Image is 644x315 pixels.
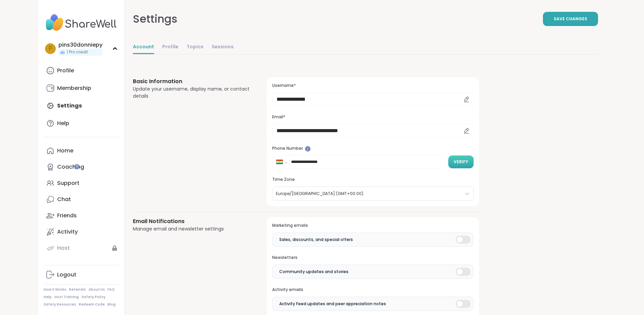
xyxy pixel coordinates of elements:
h3: Marketing emails [272,223,473,228]
a: Friends [44,208,119,224]
div: Manage email and newsletter settings [133,225,251,233]
a: Sessions [212,41,234,54]
a: FAQ [108,287,115,292]
h3: Username* [272,83,473,89]
a: Help [44,295,52,299]
a: Referrals [69,287,86,292]
img: ShareWell Nav Logo [44,11,119,34]
a: Host [44,240,119,256]
span: Activity Feed updates and peer appreciation notes [279,301,386,307]
div: Home [57,147,73,154]
a: Topics [187,41,204,54]
span: 1 Pro credit [67,49,88,55]
a: Help [44,115,119,131]
a: Activity [44,224,119,240]
div: Settings [133,11,177,27]
a: Home [44,143,119,159]
div: Coaching [57,163,84,171]
a: How It Works [44,287,66,292]
button: Save Changes [543,12,598,26]
a: Profile [162,41,178,54]
a: Host Training [54,295,79,299]
h3: Phone Number [272,146,473,151]
a: Support [44,175,119,191]
a: Logout [44,267,119,283]
h3: Email* [272,114,473,120]
iframe: Spotlight [305,146,311,152]
h3: Basic Information [133,77,251,86]
span: Verify [454,159,468,165]
div: Activity [57,228,78,236]
button: Verify [448,155,474,168]
a: Profile [44,63,119,79]
a: Safety Policy [81,295,105,299]
div: Support [57,179,79,187]
span: Save Changes [554,16,587,22]
div: Update your username, display name, or contact details [133,86,251,100]
div: Host [57,244,70,252]
a: Membership [44,80,119,96]
h3: Activity emails [272,287,473,293]
a: Blog [108,302,116,307]
div: Profile [57,67,74,74]
div: Friends [57,212,77,219]
div: Logout [57,271,76,278]
a: Account [133,41,154,54]
h3: Time Zone [272,177,473,183]
span: p [49,44,52,53]
iframe: Spotlight [74,164,79,169]
a: About Us [89,287,105,292]
a: Coaching [44,159,119,175]
div: Help [57,120,69,127]
h3: Newsletters [272,255,473,261]
div: Chat [57,196,71,203]
a: Safety Resources [44,302,76,307]
a: Redeem Code [79,302,105,307]
a: Chat [44,191,119,208]
span: Sales, discounts, and special offers [279,237,353,243]
h3: Email Notifications [133,217,251,225]
div: Membership [57,84,91,92]
span: Community updates and stories [279,269,349,275]
div: pins30donniepy [58,41,102,49]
